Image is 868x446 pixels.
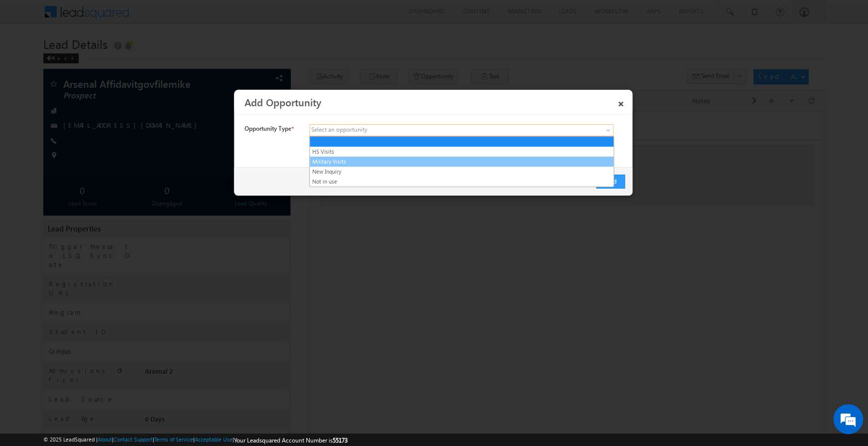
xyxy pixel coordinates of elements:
[50,8,162,23] div: Sales Activity,HS Visits,New Inquiry,Not in use,Email Bounced & 106 more..
[43,435,348,445] span: © 2025 LeadSquared | | | | |
[310,147,614,156] a: HS Visits
[17,52,42,65] img: d_60004797649_company_0_60004797649
[244,124,291,133] span: Opportunity Type
[195,436,233,443] a: Acceptable Use
[182,7,196,22] span: Time
[52,52,167,65] div: Chat with us now
[333,436,348,444] span: 55173
[52,11,84,20] div: 111 Selected
[163,5,187,29] div: Minimize live chat window
[204,11,224,20] div: All Time
[310,157,614,166] a: Military Visits
[13,92,182,299] textarea: Type your message and hit 'Enter'
[234,436,348,444] span: Your Leadsquared Account Number is
[310,167,614,176] a: New Inquiry
[310,177,614,186] a: Not in use
[244,93,612,111] h3: Add Opportunity
[612,93,629,111] a: ×
[10,7,44,22] span: Activity Type
[135,307,181,321] em: Start Chat
[311,125,368,134] div: Select an opportunity
[98,436,112,443] a: About
[114,436,153,443] a: Contact Support
[154,436,193,443] a: Terms of Service
[10,34,503,94] div: No activities found!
